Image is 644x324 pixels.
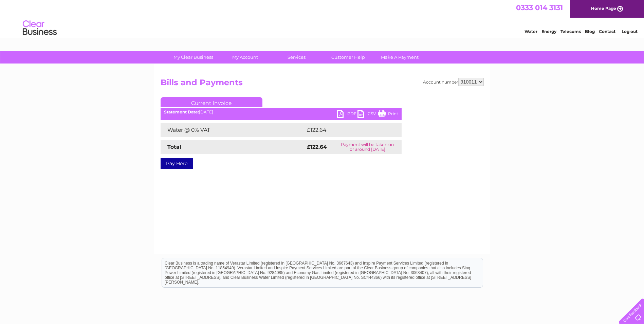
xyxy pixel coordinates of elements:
a: Make A Payment [372,51,428,64]
td: Payment will be taken on or around [DATE] [333,140,402,154]
a: Customer Help [320,51,376,64]
a: Energy [541,29,556,34]
a: CSV [357,110,378,120]
a: Telecoms [560,29,581,34]
div: Clear Business is a trading name of Verastar Limited (registered in [GEOGRAPHIC_DATA] No. 3667643... [162,4,483,33]
a: Current Invoice [161,97,262,107]
a: Blog [585,29,595,34]
strong: Total [167,144,181,150]
a: My Account [217,51,273,64]
a: Pay Here [161,158,193,169]
b: Statement Date: [164,109,199,114]
a: 0333 014 3131 [516,3,563,12]
a: Log out [622,29,638,34]
a: PDF [337,110,357,120]
a: Print [378,110,398,120]
strong: £122.64 [307,144,327,150]
td: £122.64 [305,123,389,137]
td: Water @ 0% VAT [161,123,305,137]
h2: Bills and Payments [161,78,484,91]
div: Account number [423,78,484,86]
a: Contact [599,29,615,34]
a: Services [269,51,325,64]
img: logo.png [22,18,57,38]
a: Water [525,29,537,34]
a: My Clear Business [165,51,221,64]
div: [DATE] [161,110,402,114]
